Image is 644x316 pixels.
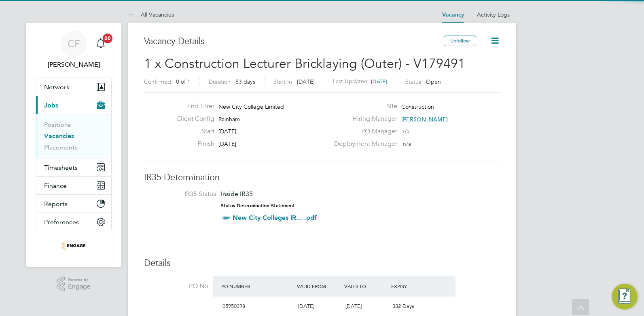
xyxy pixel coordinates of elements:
[61,239,86,252] img: omniapeople-logo-retina.png
[219,279,295,293] div: PO Number
[44,83,70,91] span: Network
[144,257,500,269] h3: Details
[221,203,295,209] strong: Status Determination Statement
[333,78,368,85] label: Last Updated
[36,213,111,231] button: Preferences
[401,103,434,110] span: Construction
[444,36,476,46] button: Unfollow
[68,283,91,290] span: Engage
[170,140,214,148] label: Finish
[442,11,464,18] a: Vacancy
[221,190,253,198] span: Inside IR35
[44,143,78,151] a: Placements
[44,101,58,109] span: Jobs
[26,23,121,267] nav: Main navigation
[218,116,240,123] span: Rainham
[345,303,362,310] span: [DATE]
[218,140,236,147] span: [DATE]
[44,121,71,129] a: Positions
[144,172,500,183] h3: IR35 Determination
[477,11,510,18] a: Activity Logs
[68,276,91,283] span: Powered by
[36,96,111,114] button: Jobs
[297,78,315,85] span: [DATE]
[93,31,109,57] a: 20
[152,190,216,198] label: IR35 Status
[405,78,421,85] label: Status
[57,276,91,292] a: Powered byEngage
[44,132,74,140] a: Vacancies
[36,114,111,158] div: Jobs
[36,78,111,96] button: Network
[176,78,191,85] span: 0 of 1
[170,102,214,111] label: End Hirer
[144,36,444,47] h3: Vacancy Details
[36,31,112,70] a: CF[PERSON_NAME]
[209,78,231,85] label: Duration
[218,128,236,135] span: [DATE]
[36,177,111,194] button: Finance
[329,115,397,123] label: Hiring Manager
[144,56,465,72] span: 1 x Construction Lecturer Bricklaying (Outer) - V179491
[329,140,397,148] label: Deployment Manager
[342,279,390,293] div: Valid To
[44,164,78,171] span: Timesheets
[44,200,68,208] span: Reports
[170,115,214,123] label: Client Config
[401,128,409,135] span: n/a
[329,127,397,136] label: PO Manager
[170,127,214,136] label: Start
[222,303,245,310] span: 05950398
[371,78,387,85] span: [DATE]
[44,218,79,226] span: Preferences
[36,158,111,176] button: Timesheets
[389,279,436,293] div: Expiry
[128,11,174,18] a: All Vacancies
[36,239,112,252] a: Go to home page
[426,78,441,85] span: Open
[401,116,448,123] span: [PERSON_NAME]
[233,214,317,221] a: New City Colleges IR... .pdf
[36,60,112,70] span: Cam Fisher
[68,38,80,49] span: CF
[218,103,284,110] span: New City College Limited
[298,303,314,310] span: [DATE]
[144,78,171,85] label: Confirmed
[403,140,411,147] span: n/a
[103,34,112,43] span: 20
[329,102,397,111] label: Site
[273,78,292,85] label: Start In
[144,282,208,291] label: PO No
[295,279,342,293] div: Valid From
[235,78,255,85] span: 53 days
[36,195,111,213] button: Reports
[612,284,638,310] button: Engage Resource Center
[44,182,67,190] span: Finance
[392,303,414,310] span: 332 Days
